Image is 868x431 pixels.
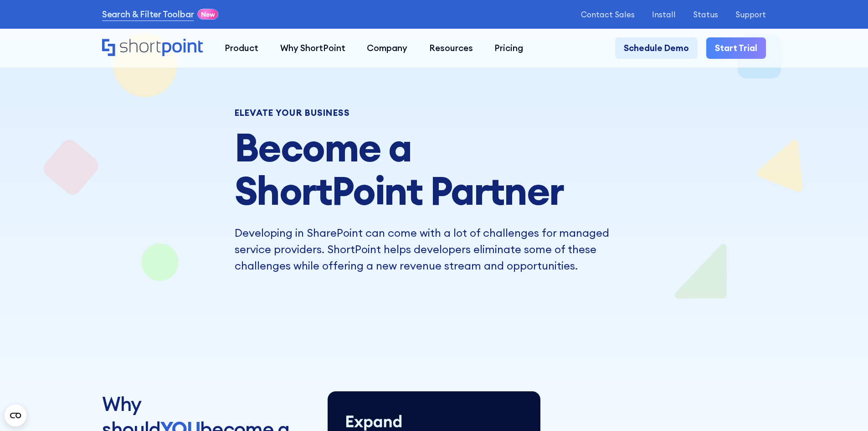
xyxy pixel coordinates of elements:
[280,42,345,55] div: Why ShortPoint
[235,225,633,274] p: Developing in SharePoint can come with a lot of challenges for managed service providers. ShortPo...
[269,37,356,59] a: Why ShortPoint
[484,37,534,59] a: Pricing
[5,405,26,426] button: Open CMP widget
[367,42,407,55] div: Company
[615,37,698,59] a: Schedule Demo
[735,10,766,19] a: Support
[822,387,868,431] iframe: Chat Widget
[225,42,258,55] div: Product
[581,10,635,19] a: Contact Sales
[429,42,473,55] div: Resources
[102,8,194,21] a: Search & Filter Toolbar
[706,37,766,59] a: Start Trial
[494,42,523,55] div: Pricing
[418,37,484,59] a: Resources
[235,126,633,212] h1: Become a
[235,109,633,117] div: Elevate Your Business
[235,166,564,215] span: ShortPoint Partner
[214,37,269,59] a: Product
[652,10,676,19] a: Install
[693,10,718,19] a: Status
[356,37,418,59] a: Company
[102,39,203,57] a: Home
